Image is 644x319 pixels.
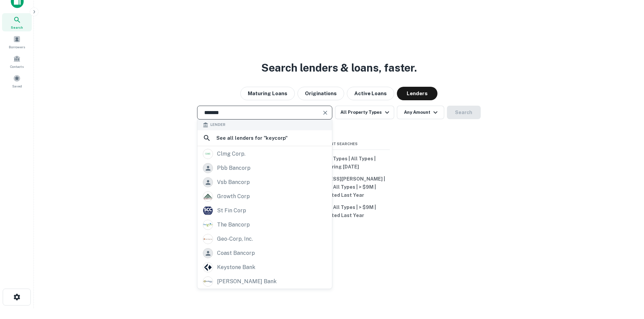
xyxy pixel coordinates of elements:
span: Search [11,25,23,30]
img: picture [203,234,213,244]
div: growth corp [217,191,250,202]
a: st fin corp [197,204,332,218]
img: keyworthbank.com.png [203,277,213,286]
a: the bancorp [197,218,332,232]
div: keystone bank [217,262,255,272]
button: [STREET_ADDRESS][PERSON_NAME] | Multifamily | All Types | > $9M | Originated Last Year [288,173,390,201]
button: Lenders [397,87,437,100]
div: pbb bancorp [217,163,251,173]
a: Contacts [2,52,32,71]
div: [PERSON_NAME] bank [217,276,277,287]
button: Originations [297,87,344,100]
span: Recent Searches [288,141,390,147]
a: growth corp [197,189,332,204]
div: clmg corp. [217,149,245,159]
a: vsb bancorp [197,175,332,189]
div: vsb bancorp [217,177,250,187]
button: All Property Types [335,106,394,119]
button: Maturing Loans [240,87,295,100]
iframe: Chat Widget [610,265,644,297]
a: Saved [2,72,32,90]
button: Any Amount [397,106,444,119]
a: coast bancorp [197,246,332,260]
div: st fin corp [217,206,246,216]
h6: See all lenders for " keycorp " [216,134,288,142]
a: [PERSON_NAME] bank [197,274,332,289]
img: picture [203,192,213,201]
button: Active Loans [347,87,394,100]
div: coast bancorp [217,248,255,258]
img: picture [203,220,213,230]
button: Clear [320,108,330,117]
h3: Search lenders & loans, faster. [261,60,417,76]
a: clmg corp. [197,147,332,161]
div: the bancorp [217,220,250,230]
a: Search [2,13,32,31]
span: Borrowers [9,44,25,50]
span: Saved [12,83,22,89]
div: geo-corp, inc. [217,234,253,244]
span: Lender [210,122,225,128]
a: pbb bancorp [197,161,332,175]
img: picture [203,206,213,215]
a: geo-corp, inc. [197,232,332,246]
button: Multifamily | All Types | > $9M | Originated Last Year [288,201,390,221]
a: Borrowers [2,33,32,51]
img: picture [203,263,213,272]
img: clmgcorp.com.png [203,149,213,159]
a: keystone bank [197,260,332,274]
button: All Property Types | All Types | Maturing [DATE] [288,153,390,173]
span: Contacts [10,64,24,69]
